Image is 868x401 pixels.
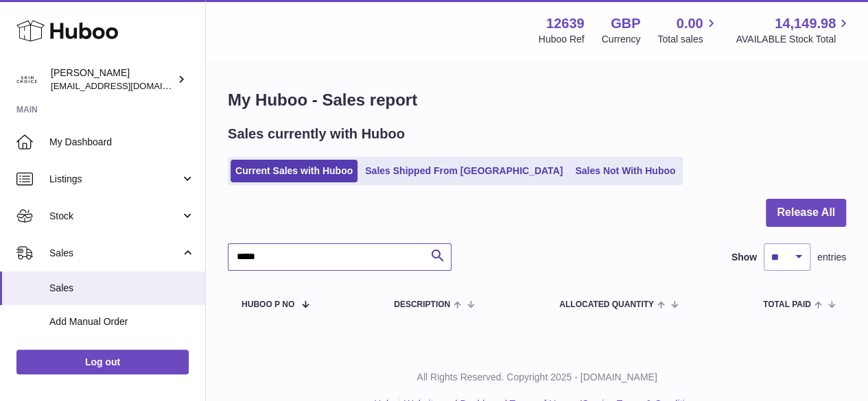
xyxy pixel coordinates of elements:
div: Currency [602,33,641,46]
span: My Dashboard [49,136,195,149]
span: Listings [49,173,180,186]
img: internalAdmin-12639@internal.huboo.com [16,69,37,90]
strong: GBP [611,14,640,33]
span: 0.00 [677,14,703,33]
span: ALLOCATED Quantity [559,300,654,309]
span: Huboo P no [242,300,294,309]
a: Sales Shipped From [GEOGRAPHIC_DATA] [360,160,567,182]
a: Current Sales with Huboo [231,160,357,182]
label: Show [731,251,757,264]
span: Total sales [657,33,718,46]
p: All Rights Reserved. Copyright 2025 - [DOMAIN_NAME] [217,371,857,384]
span: Stock [49,210,180,223]
span: Add Manual Order [49,315,195,328]
div: [PERSON_NAME] [51,66,174,93]
a: Sales Not With Huboo [570,160,680,182]
strong: 12639 [546,14,585,33]
a: 14,149.98 AVAILABLE Stock Total [736,14,852,46]
div: Huboo Ref [539,33,585,46]
h2: Sales currently with Huboo [228,125,405,143]
button: Release All [766,199,846,227]
span: Sales [49,282,195,295]
a: Log out [16,350,189,374]
span: 14,149.98 [775,14,836,33]
span: entries [817,251,846,264]
a: 0.00 Total sales [657,14,718,46]
span: AVAILABLE Stock Total [736,33,852,46]
span: [EMAIL_ADDRESS][DOMAIN_NAME] [51,80,202,91]
span: Description [394,300,450,309]
span: Sales [49,247,180,260]
span: Total paid [763,300,811,309]
h1: My Huboo - Sales report [228,89,846,111]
